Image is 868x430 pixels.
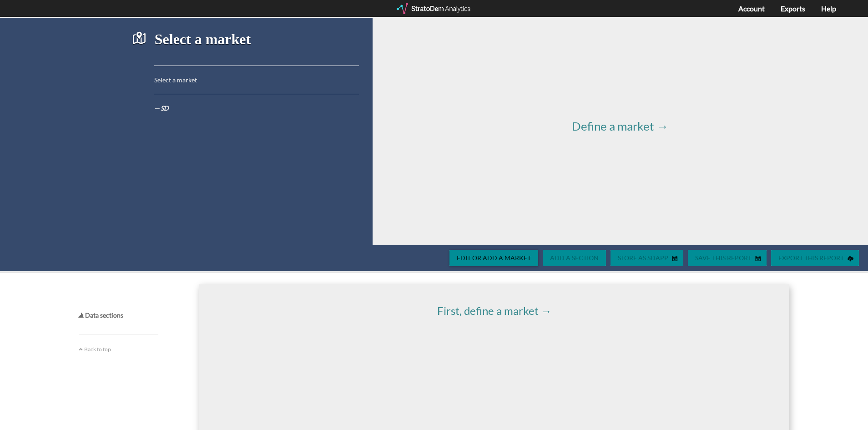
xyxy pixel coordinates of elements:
[821,4,836,13] a: Help
[449,250,538,266] button: Edit or add a market
[79,346,111,353] a: Back to top
[449,254,538,262] span: Edit or add a market
[688,254,755,262] span: Save this report
[154,31,359,56] h3: Select a market
[572,124,668,132] a: Define a market →
[688,250,767,266] button: Save this report
[781,4,805,13] a: Exports
[437,304,552,317] a: First, define a market →
[611,250,683,266] button: Store as SDApp
[572,119,668,133] span: Define a market →
[543,254,606,262] span: Add a section
[771,250,859,266] button: Export this report
[543,250,606,266] button: Add a section
[79,312,158,319] h4: Data sections
[154,76,359,85] p: Select a market
[611,254,672,262] span: Store as SDApp
[738,4,765,13] a: Account
[771,254,848,262] span: Export this report
[154,104,169,112] em: — SD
